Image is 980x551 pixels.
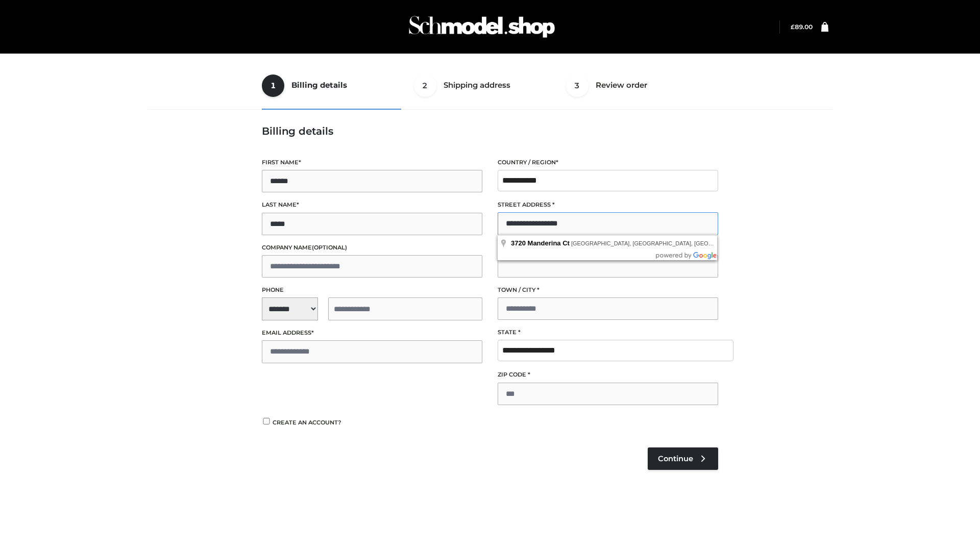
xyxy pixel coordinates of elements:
a: Continue [648,447,718,470]
span: Continue [658,454,693,463]
label: Company name [262,243,482,253]
label: Town / City [498,285,718,295]
label: First name [262,158,482,167]
label: Street address [498,200,718,210]
label: Country / Region [498,158,718,167]
label: State [498,328,718,337]
label: ZIP Code [498,370,718,380]
label: Last name [262,200,482,210]
label: Phone [262,285,482,295]
a: £89.00 [791,23,813,31]
span: Manderina Ct [528,239,570,247]
bdi: 89.00 [791,23,813,31]
span: £ [791,23,795,31]
input: Create an account? [262,418,271,424]
span: (optional) [312,244,347,251]
span: 3720 [511,239,526,247]
span: Create an account? [273,419,341,426]
img: Schmodel Admin 964 [405,7,558,47]
h3: Billing details [262,125,718,137]
label: Email address [262,328,482,338]
span: [GEOGRAPHIC_DATA], [GEOGRAPHIC_DATA], [GEOGRAPHIC_DATA] [571,240,753,246]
